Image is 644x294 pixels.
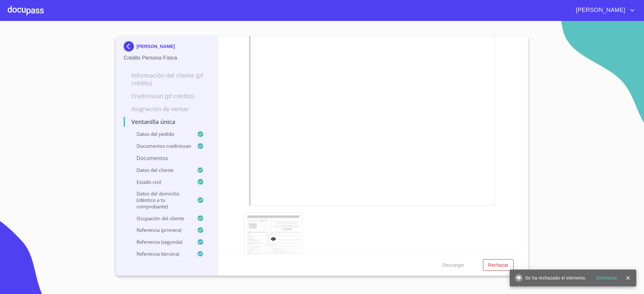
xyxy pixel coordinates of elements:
[124,251,197,257] p: Referencia (tercera)
[488,261,508,269] span: Rechazar
[124,227,197,233] p: Referencia (primera)
[124,41,137,52] img: Docupass spot blue
[124,131,197,137] p: Datos del pedido
[442,261,464,269] span: Descargar
[483,259,514,271] button: Rechazar
[124,54,210,62] p: Crédito Persona Física
[124,215,197,222] p: Ocupación del Cliente
[124,118,210,126] p: Ventanilla única
[137,44,175,49] p: [PERSON_NAME]
[124,143,197,149] p: Documentos CrediNissan
[571,5,629,15] span: [PERSON_NAME]
[124,41,210,54] div: [PERSON_NAME]
[124,105,210,113] p: Asignación de Ventas
[250,33,495,206] iframe: Constancia de situación fiscal
[124,167,197,173] p: Datos del cliente
[440,259,467,271] button: Descargar
[124,71,210,87] p: Información del cliente (PF crédito)
[124,190,197,210] p: Datos del domicilio (idéntico a tu comprobante)
[124,239,197,245] p: Referencia (segunda)
[124,155,210,162] p: Documentos
[571,5,636,15] button: account of current user
[124,179,197,185] p: Estado Civil
[124,92,210,100] p: Credinissan (PF crédito)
